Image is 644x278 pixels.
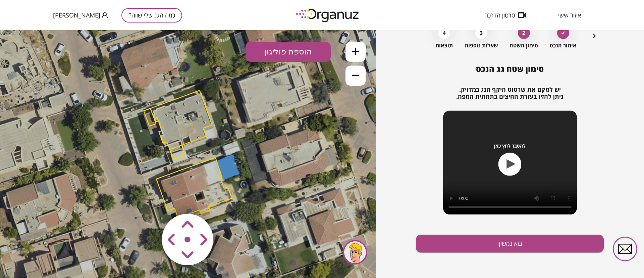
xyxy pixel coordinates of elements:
[465,42,498,49] span: שאלות נוספות
[509,42,538,49] span: סימון השטח
[494,143,526,149] span: להסבר לחץ כאן
[53,11,108,19] button: [PERSON_NAME]
[438,27,450,39] div: 4
[121,8,182,23] button: כמה הגג שלי שווה?
[416,86,604,101] h2: יש למקם את שרטוט היקף הגג במדויק. ניתן להזיז בעזרת החיצים בתחתית המפה.
[548,12,591,18] button: איזור אישי
[518,27,530,39] div: 2
[53,12,100,18] span: [PERSON_NAME]
[291,6,365,25] img: logo
[435,42,453,49] span: תוצאות
[246,11,331,32] button: הוספת פוליגון
[550,42,576,49] span: איתור הנכס
[476,63,544,74] span: סימון שטח גג הנכס
[474,12,536,18] button: סרטון הדרכה
[416,235,604,252] button: בוא נמשיך
[558,12,581,18] span: איזור אישי
[148,169,228,250] img: vector-smart-object-copy.png
[484,12,515,18] span: סרטון הדרכה
[475,27,487,39] div: 3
